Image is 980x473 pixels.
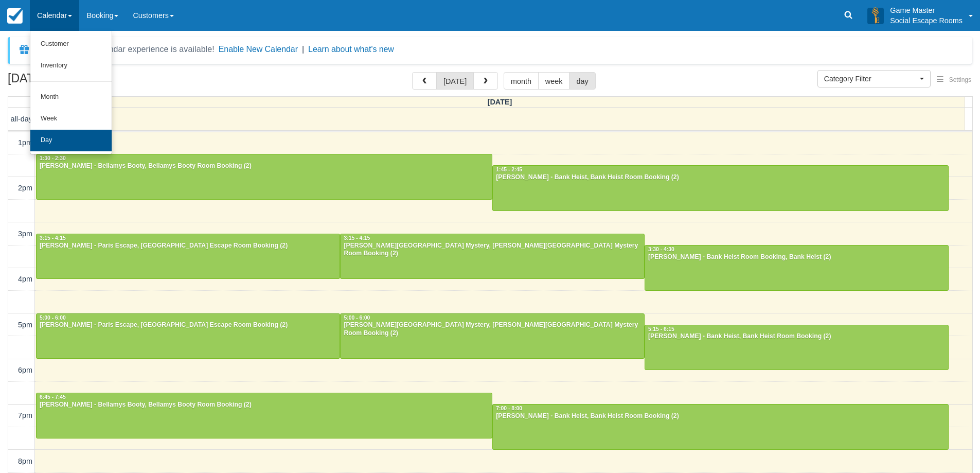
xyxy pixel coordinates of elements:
div: [PERSON_NAME] - Bellamys Booty, Bellamys Booty Room Booking (2) [39,162,489,170]
span: 6:45 - 7:45 [40,394,66,400]
div: [PERSON_NAME] - Paris Escape, [GEOGRAPHIC_DATA] Escape Room Booking (2) [39,242,337,250]
a: Week [30,108,112,130]
a: 5:00 - 6:00[PERSON_NAME] - Paris Escape, [GEOGRAPHIC_DATA] Escape Room Booking (2) [36,313,340,359]
a: 1:30 - 2:30[PERSON_NAME] - Bellamys Booty, Bellamys Booty Room Booking (2) [36,154,492,199]
span: 5:15 - 6:15 [648,326,674,332]
div: [PERSON_NAME] - Paris Escape, [GEOGRAPHIC_DATA] Escape Room Booking (2) [39,321,337,329]
span: 1pm [18,138,32,147]
button: Settings [931,73,977,87]
span: 7:00 - 8:00 [496,406,522,411]
p: Game Master [890,5,963,15]
a: 3:15 - 4:15[PERSON_NAME][GEOGRAPHIC_DATA] Mystery, [PERSON_NAME][GEOGRAPHIC_DATA] Mystery Room Bo... [340,234,645,279]
a: 5:00 - 6:00[PERSON_NAME][GEOGRAPHIC_DATA] Mystery, [PERSON_NAME][GEOGRAPHIC_DATA] Mystery Room Bo... [340,313,645,359]
span: 3:15 - 4:15 [40,235,66,241]
div: [PERSON_NAME][GEOGRAPHIC_DATA] Mystery, [PERSON_NAME][GEOGRAPHIC_DATA] Mystery Room Booking (2) [343,242,642,258]
button: [DATE] [436,72,474,90]
span: | [302,45,304,54]
div: A new Booking Calendar experience is available! [34,43,215,56]
div: [PERSON_NAME][GEOGRAPHIC_DATA] Mystery, [PERSON_NAME][GEOGRAPHIC_DATA] Mystery Room Booking (2) [343,321,642,338]
a: 5:15 - 6:15[PERSON_NAME] - Bank Heist, Bank Heist Room Booking (2) [645,325,949,370]
div: [PERSON_NAME] - Bank Heist Room Booking, Bank Heist (2) [648,253,946,261]
a: 3:15 - 4:15[PERSON_NAME] - Paris Escape, [GEOGRAPHIC_DATA] Escape Room Booking (2) [36,234,340,279]
a: 3:30 - 4:30[PERSON_NAME] - Bank Heist Room Booking, Bank Heist (2) [645,245,949,290]
a: 7:00 - 8:00[PERSON_NAME] - Bank Heist, Bank Heist Room Booking (2) [492,404,949,449]
span: 2pm [18,184,32,192]
button: month [504,72,539,90]
a: Learn about what's new [308,45,394,54]
div: [PERSON_NAME] - Bank Heist, Bank Heist Room Booking (2) [495,173,946,182]
button: Enable New Calendar [219,44,298,55]
a: 1:45 - 2:45[PERSON_NAME] - Bank Heist, Bank Heist Room Booking (2) [492,165,949,211]
span: 8pm [18,457,32,465]
a: Customer [30,33,112,55]
span: [DATE] [488,98,512,106]
span: 6pm [18,366,32,374]
div: [PERSON_NAME] - Bank Heist, Bank Heist Room Booking (2) [495,412,946,421]
span: 5:00 - 6:00 [344,315,370,321]
span: 3:15 - 4:15 [344,235,370,241]
div: [PERSON_NAME] - Bank Heist, Bank Heist Room Booking (2) [648,332,946,341]
ul: Calendar [30,31,112,154]
a: 6:45 - 7:45[PERSON_NAME] - Bellamys Booty, Bellamys Booty Room Booking (2) [36,393,492,438]
p: Social Escape Rooms [890,15,963,26]
span: 4pm [18,275,32,283]
img: A3 [867,7,884,24]
a: Month [30,86,112,108]
span: 7pm [18,411,32,419]
a: Inventory [30,55,112,77]
span: 3:30 - 4:30 [648,247,674,252]
button: Category Filter [817,70,931,87]
h2: [DATE] [8,72,138,91]
button: week [538,72,570,90]
a: Day [30,130,112,151]
img: checkfront-main-nav-mini-logo.png [7,8,23,24]
span: 1:30 - 2:30 [40,155,66,161]
button: day [569,72,595,90]
span: Settings [949,76,971,83]
span: 3pm [18,230,32,238]
span: 5pm [18,321,32,329]
span: all-day [11,115,32,123]
span: Category Filter [824,74,917,84]
div: [PERSON_NAME] - Bellamys Booty, Bellamys Booty Room Booking (2) [39,401,489,409]
span: 5:00 - 6:00 [40,315,66,321]
span: 1:45 - 2:45 [496,167,522,172]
